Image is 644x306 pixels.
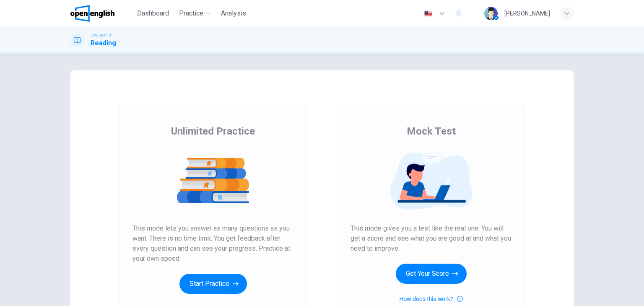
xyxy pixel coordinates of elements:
[221,8,246,18] span: Analysis
[179,274,247,294] button: Start Practice
[407,124,456,138] span: Mock Test
[504,8,550,18] div: [PERSON_NAME]
[484,7,498,20] img: Profile picture
[70,5,114,22] img: OpenEnglish logo
[137,8,169,18] span: Dashboard
[351,223,512,254] span: This mode gives you a test like the real one. You will get a score and see what you are good at a...
[91,32,111,38] span: Linguaskill
[218,6,249,21] button: Analysis
[134,6,172,21] button: Dashboard
[176,6,214,21] button: Practice
[396,264,467,284] button: Get Your Score
[171,124,255,138] span: Unlimited Practice
[399,294,462,304] button: How does this work?
[91,38,116,48] h1: Reading
[179,8,203,18] span: Practice
[423,10,434,17] img: en
[132,223,293,264] span: This mode lets you answer as many questions as you want. There is no time limit. You get feedback...
[70,5,134,22] a: OpenEnglish logo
